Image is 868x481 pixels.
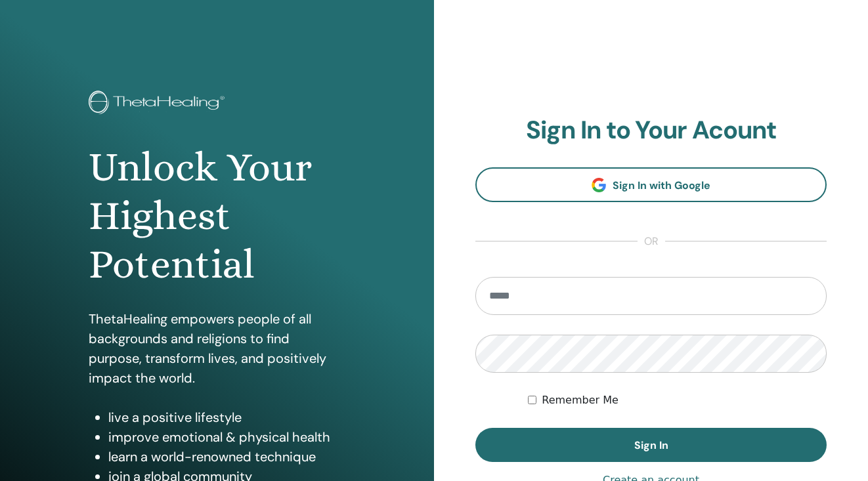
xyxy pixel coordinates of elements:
[528,392,827,408] div: Keep me authenticated indefinitely or until I manually logout
[108,427,345,447] li: improve emotional & physical health
[108,408,345,427] li: live a positive lifestyle
[108,447,345,467] li: learn a world-renowned technique
[475,167,827,202] a: Sign In with Google
[89,309,345,388] p: ThetaHealing empowers people of all backgrounds and religions to find purpose, transform lives, a...
[89,143,345,289] h1: Unlock Your Highest Potential
[475,428,827,462] button: Sign In
[638,234,665,249] span: or
[475,115,827,146] h2: Sign In to Your Acount
[613,178,710,192] span: Sign In with Google
[542,392,618,408] label: Remember Me
[634,438,668,452] span: Sign In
